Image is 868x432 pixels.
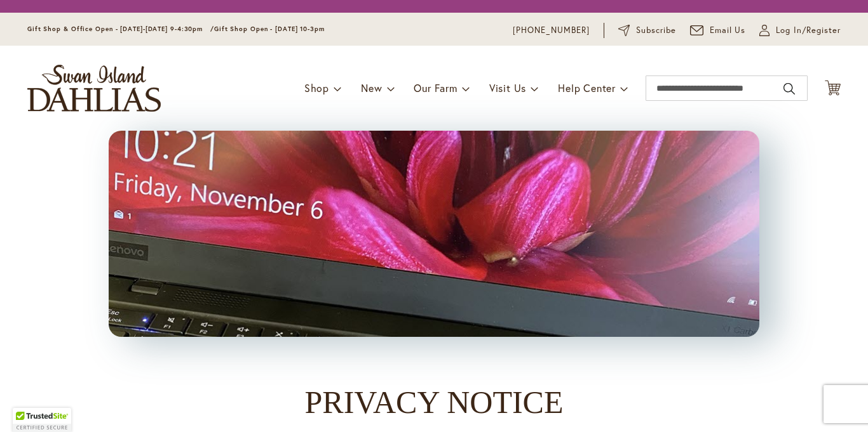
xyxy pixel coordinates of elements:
button: Search [783,79,795,99]
a: Email Us [690,24,746,37]
span: Log In/Register [776,24,841,37]
span: Gift Shop Open - [DATE] 10-3pm [214,25,325,33]
a: store logo [27,65,161,112]
span: New [361,81,382,95]
a: Log In/Register [759,24,841,37]
span: Our Farm [414,81,457,95]
span: Shop [304,81,329,95]
span: Subscribe [636,24,676,37]
a: [PHONE_NUMBER] [513,24,590,37]
span: Email Us [710,24,746,37]
span: Help Center [558,81,616,95]
span: Visit Us [489,81,526,95]
h1: PRIVACY NOTICE [109,384,759,421]
img: Photo of a computer with unread email [109,131,759,337]
span: Gift Shop & Office Open - [DATE]-[DATE] 9-4:30pm / [27,25,214,33]
a: Subscribe [618,24,676,37]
